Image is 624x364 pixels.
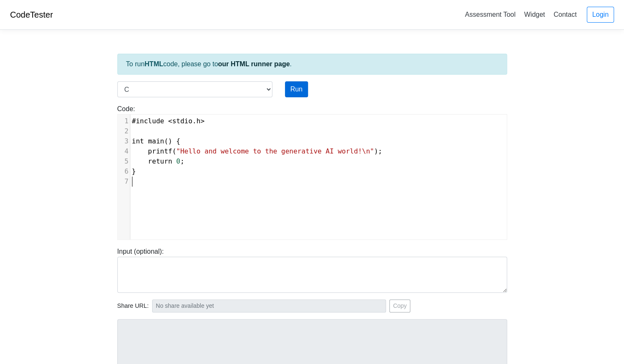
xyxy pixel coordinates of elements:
[176,147,374,155] span: "Hello and welcome to the generative AI world!\n"
[111,104,513,240] div: Code:
[218,60,290,68] a: our HTML runner page
[132,117,205,125] span: .
[285,81,308,97] button: Run
[200,117,205,125] span: >
[152,299,386,312] input: No share available yet
[132,157,184,165] span: ;
[118,146,130,156] div: 4
[389,299,411,312] button: Copy
[117,54,507,75] div: To run code, please go to .
[132,147,382,155] span: ( );
[168,117,172,125] span: <
[118,156,130,166] div: 5
[117,302,149,311] span: Share URL:
[148,137,164,145] span: main
[132,137,181,145] span: () {
[148,157,172,165] span: return
[550,8,580,21] a: Contact
[172,117,192,125] span: stdio
[118,136,130,146] div: 3
[148,147,172,155] span: printf
[461,8,519,21] a: Assessment Tool
[587,7,614,23] a: Login
[111,247,513,293] div: Input (optional):
[132,117,164,125] span: #include
[132,167,136,175] span: }
[520,8,548,21] a: Widget
[118,166,130,177] div: 6
[145,60,163,68] strong: HTML
[197,117,201,125] span: h
[132,137,144,145] span: int
[118,126,130,136] div: 2
[176,157,180,165] span: 0
[10,10,53,19] a: CodeTester
[118,177,130,187] div: 7
[118,116,130,126] div: 1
